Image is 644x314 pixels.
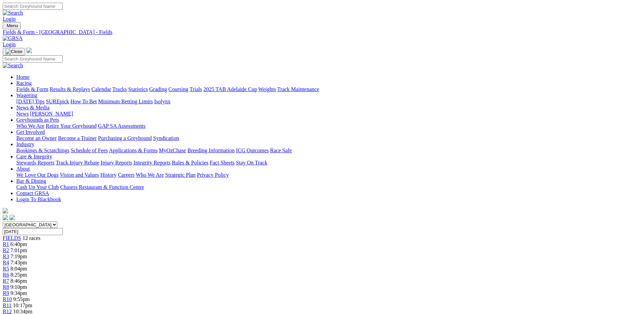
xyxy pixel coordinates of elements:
[168,86,188,92] a: Coursing
[112,86,127,92] a: Tracks
[3,278,9,284] a: R7
[11,260,27,265] span: 7:43pm
[56,160,99,165] a: Track Injury Rebate
[3,290,9,296] a: R9
[3,3,63,10] input: Search
[3,16,16,22] a: Login
[16,135,641,141] div: Get Involved
[3,29,641,35] a: Fields & Form - [GEOGRAPHIC_DATA] - Fields
[3,22,21,29] button: Toggle navigation
[16,99,44,104] a: [DATE] Tips
[153,135,179,141] a: Syndication
[16,99,641,105] div: Wagering
[118,172,134,178] a: Careers
[16,172,641,178] div: About
[3,272,9,278] a: R6
[3,228,63,235] input: Select date
[7,23,18,28] span: Menu
[22,235,40,241] span: 12 races
[277,86,319,92] a: Track Maintenance
[3,41,16,47] a: Login
[3,208,8,213] img: logo-grsa-white.png
[16,105,50,110] a: News & Media
[270,147,292,153] a: Race Safe
[46,99,69,104] a: SUREpick
[16,178,46,184] a: Bar & Dining
[165,172,196,178] a: Strategic Plan
[11,272,27,278] span: 8:25pm
[5,49,22,54] img: Close
[16,117,59,123] a: Greyhounds as Pets
[109,147,158,153] a: Applications & Forms
[16,135,57,141] a: Become an Owner
[60,172,99,178] a: Vision and Values
[189,86,202,92] a: Trials
[3,284,9,290] a: R8
[128,86,148,92] a: Statistics
[60,184,144,190] a: Chasers Restaurant & Function Centre
[3,10,23,16] img: Search
[3,235,21,241] a: FIELDS
[98,135,152,141] a: Purchasing a Greyhound
[16,92,37,98] a: Wagering
[3,296,12,302] a: R10
[236,160,267,165] a: Stay On Track
[16,80,32,86] a: Racing
[13,302,32,308] span: 10:17pm
[149,86,167,92] a: Grading
[16,184,641,190] div: Bar & Dining
[16,154,52,159] a: Care & Integrity
[3,48,25,55] button: Toggle navigation
[3,254,9,259] a: R3
[26,48,32,53] img: logo-grsa-white.png
[98,99,153,104] a: Minimum Betting Limits
[16,123,641,129] div: Greyhounds as Pets
[16,111,29,117] a: News
[13,296,30,302] span: 9:55pm
[71,147,108,153] a: Schedule of Fees
[133,160,170,165] a: Integrity Reports
[11,247,27,253] span: 7:01pm
[3,215,8,220] img: facebook.svg
[3,247,9,253] a: R2
[210,160,235,165] a: Fact Sheets
[16,86,641,92] div: Racing
[16,196,61,202] a: Login To Blackbook
[10,215,15,220] img: twitter.svg
[46,123,97,129] a: Retire Your Greyhound
[16,86,48,92] a: Fields & Form
[16,111,641,117] div: News & Media
[3,241,9,247] a: R1
[100,160,132,165] a: Injury Reports
[197,172,229,178] a: Privacy Policy
[16,184,59,190] a: Cash Up Your Club
[11,266,27,272] span: 8:04pm
[3,302,12,308] a: R11
[11,290,27,296] span: 9:34pm
[3,260,9,265] a: R4
[11,241,27,247] span: 6:40pm
[16,166,30,172] a: About
[172,160,208,165] a: Rules & Policies
[30,111,73,117] a: [PERSON_NAME]
[16,160,641,166] div: Care & Integrity
[16,141,34,147] a: Industry
[3,35,23,41] img: GRSA
[16,190,49,196] a: Contact GRSA
[187,147,235,153] a: Breeding Information
[258,86,276,92] a: Weights
[71,99,97,104] a: How To Bet
[136,172,164,178] a: Who We Are
[159,147,186,153] a: MyOzChase
[3,266,9,272] a: R5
